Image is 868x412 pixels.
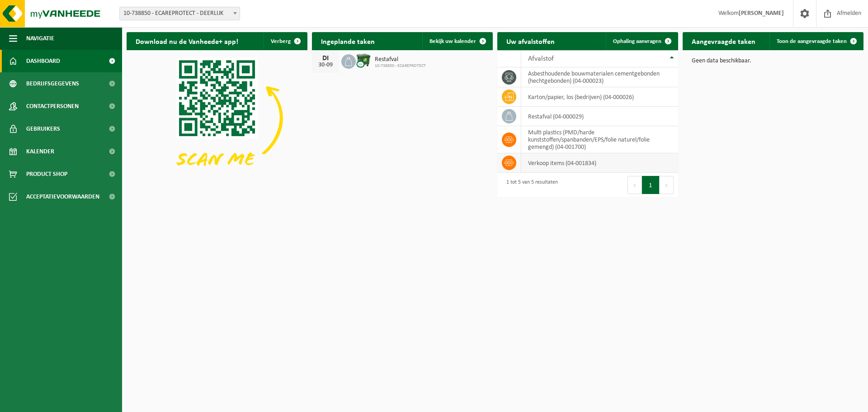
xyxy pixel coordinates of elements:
[26,72,79,95] span: Bedrijfsgegevens
[692,58,854,64] p: Geen data beschikbaar.
[26,27,54,50] span: Navigatie
[528,55,554,62] span: Afvalstof
[375,56,426,63] span: Restafval
[777,38,847,44] span: Toon de aangevraagde taken
[497,32,564,50] h2: Uw afvalstoffen
[264,32,307,50] button: Verberg
[26,163,67,185] span: Product Shop
[521,67,678,87] td: asbesthoudende bouwmaterialen cementgebonden (hechtgebonden) (04-000023)
[127,32,247,50] h2: Download nu de Vanheede+ app!
[429,38,476,44] span: Bekijk uw kalender
[606,32,677,50] a: Ophaling aanvragen
[521,87,678,107] td: karton/papier, los (bedrijven) (04-000026)
[642,176,660,194] button: 1
[26,50,60,72] span: Dashboard
[26,95,79,118] span: Contactpersonen
[613,38,661,44] span: Ophaling aanvragen
[502,175,558,195] div: 1 tot 5 van 5 resultaten
[356,53,371,68] img: WB-1100-CU
[271,38,291,44] span: Verberg
[769,32,863,50] a: Toon de aangevraagde taken
[739,10,784,17] strong: [PERSON_NAME]
[375,63,426,69] span: 10-738850 - ECAREPROTECT
[127,50,307,186] img: Download de VHEPlus App
[521,153,678,173] td: verkoop items (04-001834)
[521,126,678,153] td: multi plastics (PMD/harde kunststoffen/spanbanden/EPS/folie naturel/folie gemengd) (04-001700)
[120,7,240,20] span: 10-738850 - ECAREPROTECT - DEERLIJK
[316,55,335,62] div: DI
[683,32,764,50] h2: Aangevraagde taken
[312,32,384,50] h2: Ingeplande taken
[26,118,60,140] span: Gebruikers
[422,32,492,50] a: Bekijk uw kalender
[26,140,54,163] span: Kalender
[316,62,335,68] div: 30-09
[660,176,674,194] button: Next
[119,7,240,20] span: 10-738850 - ECAREPROTECT - DEERLIJK
[521,107,678,126] td: restafval (04-000029)
[26,185,99,208] span: Acceptatievoorwaarden
[627,176,642,194] button: Previous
